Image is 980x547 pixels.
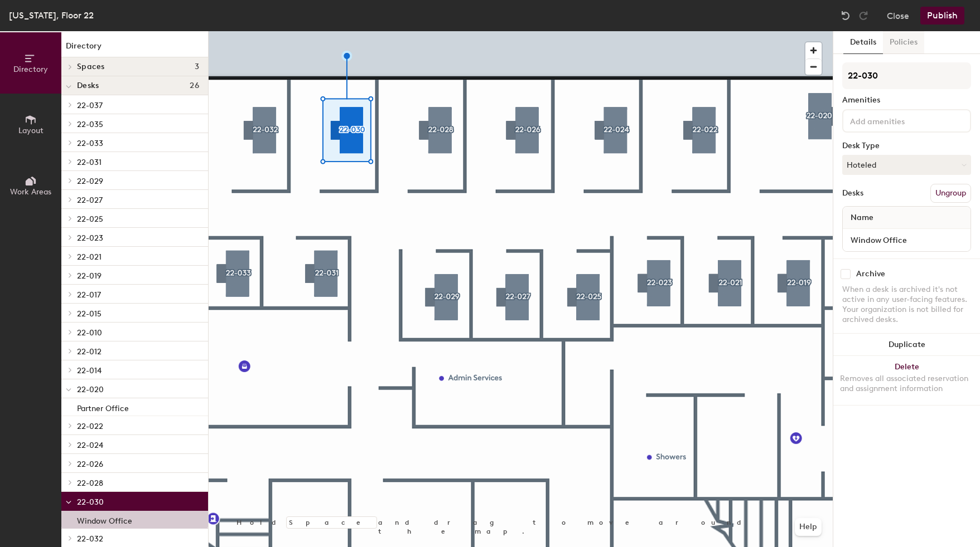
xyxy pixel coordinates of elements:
[858,10,869,21] img: Redo
[77,385,104,394] span: 22-020
[77,497,104,507] span: 22-030
[77,214,103,224] span: 22-025
[13,65,48,74] span: Directory
[930,184,971,203] button: Ungroup
[840,10,851,21] img: Undo
[61,40,208,57] h1: Directory
[77,309,102,319] span: 22-015
[833,334,980,356] button: Duplicate
[77,271,102,281] span: 22-019
[195,62,199,71] span: 3
[845,232,968,248] input: Unnamed desk
[77,233,103,243] span: 22-023
[842,155,971,175] button: Hoteled
[833,356,980,405] button: DeleteRemoves all associated reservation and assignment information
[190,81,199,90] span: 26
[10,187,51,197] span: Work Areas
[77,290,101,300] span: 22-017
[856,270,885,279] div: Archive
[842,96,971,105] div: Amenities
[77,422,103,431] span: 22-022
[77,347,102,356] span: 22-012
[77,252,102,262] span: 22-021
[77,534,103,544] span: 22-032
[795,518,822,536] button: Help
[77,328,102,338] span: 22-010
[77,513,132,526] p: Window Office
[77,441,103,450] span: 22-024
[18,126,44,135] span: Layout
[77,478,103,488] span: 22-028
[77,81,99,90] span: Desks
[883,31,924,54] button: Policies
[77,196,103,205] span: 22-027
[77,139,103,148] span: 22-033
[848,114,948,127] input: Add amenities
[842,141,971,150] div: Desk Type
[77,460,103,469] span: 22-026
[887,7,909,25] button: Close
[77,62,105,71] span: Spaces
[842,189,863,198] div: Desks
[840,374,973,394] div: Removes all associated reservation and assignment information
[843,31,883,54] button: Details
[920,7,964,25] button: Publish
[77,401,129,413] p: Partner Office
[842,285,971,325] div: When a desk is archived it's not active in any user-facing features. Your organization is not bil...
[77,120,103,129] span: 22-035
[9,8,94,22] div: [US_STATE], Floor 22
[77,101,103,110] span: 22-037
[77,366,102,375] span: 22-014
[845,208,879,228] span: Name
[77,177,103,186] span: 22-029
[77,158,102,167] span: 22-031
